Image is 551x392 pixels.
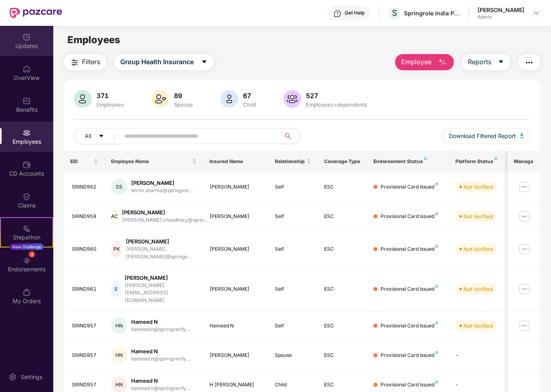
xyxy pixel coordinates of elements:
div: SRIND957 [72,381,98,389]
div: Self [275,183,311,191]
img: svg+xml;base64,PHN2ZyBpZD0iU2V0dGluZy0yMHgyMCIgeG1sbnM9Imh0dHA6Ly93d3cudzMub3JnLzIwMDAvc3ZnIiB3aW... [8,373,17,381]
img: svg+xml;base64,PHN2ZyBpZD0iVXBkYXRlZCIgeG1sbnM9Imh0dHA6Ly93d3cudzMub3JnLzIwMDAvc3ZnIiB3aWR0aD0iMj... [23,33,31,41]
div: Stepathon [1,233,52,241]
div: [PERSON_NAME] [125,274,197,282]
span: Download Filtered Report [449,132,516,140]
div: SRIND958 [72,213,98,220]
img: svg+xml;base64,PHN2ZyBpZD0iRW1wbG95ZWVzIiB4bWxucz0iaHR0cDovL3d3dy53My5vcmcvMjAwMC9zdmciIHdpZHRoPS... [23,129,31,137]
th: Manage [507,151,540,172]
div: Self [275,245,311,253]
div: SRIND957 [72,322,98,330]
img: New Pazcare Logo [10,8,62,18]
div: S [111,281,120,297]
button: Group Health Insurancecaret-down [114,54,214,70]
div: ESC [324,285,360,293]
img: svg+xml;base64,PHN2ZyB4bWxucz0iaHR0cDovL3d3dy53My5vcmcvMjAwMC9zdmciIHhtbG5zOnhsaW5rPSJodHRwOi8vd3... [74,90,92,108]
div: [PERSON_NAME] [210,213,262,220]
img: svg+xml;base64,PHN2ZyB4bWxucz0iaHR0cDovL3d3dy53My5vcmcvMjAwMC9zdmciIHhtbG5zOnhsaW5rPSJodHRwOi8vd3... [220,90,238,108]
img: manageButton [518,243,531,256]
div: 371 [95,92,126,100]
img: svg+xml;base64,PHN2ZyB4bWxucz0iaHR0cDovL3d3dy53My5vcmcvMjAwMC9zdmciIHdpZHRoPSI4IiBoZWlnaHQ9IjgiIH... [494,157,497,160]
div: ESC [324,352,360,359]
div: [PERSON_NAME] [131,179,193,187]
div: Child [275,381,311,389]
img: svg+xml;base64,PHN2ZyBpZD0iQ0RfQWNjb3VudHMiIGRhdGEtbmFtZT0iQ0QgQWNjb3VudHMiIHhtbG5zPSJodHRwOi8vd3... [23,161,31,169]
div: Not Verified [463,285,493,293]
div: SS [111,179,127,195]
div: Provisional Card Issued [381,322,438,330]
img: manageButton [518,210,531,223]
div: Self [275,322,311,330]
div: SRIND957 [72,352,98,359]
div: Endorsement Status [373,158,442,165]
span: caret-down [498,59,504,66]
div: ESC [324,245,360,253]
span: Employee [401,57,432,67]
div: Provisional Card Issued [381,381,438,389]
div: Hameed N [210,322,262,330]
div: Not Verified [463,245,493,253]
div: [PERSON_NAME] [126,238,197,245]
td: - [449,341,506,370]
div: Provisional Card Issued [381,285,438,293]
div: HN [111,318,127,334]
span: Filters [82,57,100,67]
div: HN [111,347,127,363]
div: Spouse [275,352,311,359]
th: Relationship [268,151,318,172]
div: ESC [324,322,360,330]
div: Not Verified [463,183,493,191]
div: Self [275,213,311,220]
div: Get Help [345,10,365,16]
div: [PERSON_NAME] [210,183,262,191]
div: SRIND962 [72,183,98,191]
img: svg+xml;base64,PHN2ZyB4bWxucz0iaHR0cDovL3d3dy53My5vcmcvMjAwMC9zdmciIHhtbG5zOnhsaW5rPSJodHRwOi8vd3... [520,133,524,138]
div: hameed.n@springverify.... [131,355,191,363]
div: ESC [324,381,360,389]
span: S [392,8,397,18]
img: svg+xml;base64,PHN2ZyBpZD0iQ2xhaW0iIHhtbG5zPSJodHRwOi8vd3d3LnczLm9yZy8yMDAwL3N2ZyIgd2lkdGg9IjIwIi... [23,193,31,201]
div: Hameed N [131,348,191,355]
div: Provisional Card Issued [381,245,438,253]
div: PK [111,241,122,257]
img: svg+xml;base64,PHN2ZyB4bWxucz0iaHR0cDovL3d3dy53My5vcmcvMjAwMC9zdmciIHdpZHRoPSI4IiBoZWlnaHQ9IjgiIH... [435,245,438,248]
button: Employee [395,54,454,70]
div: [PERSON_NAME] [210,352,262,359]
button: Download Filtered Report [442,128,530,144]
img: svg+xml;base64,PHN2ZyBpZD0iRW5kb3JzZW1lbnRzIiB4bWxucz0iaHR0cDovL3d3dy53My5vcmcvMjAwMC9zdmciIHdpZH... [23,256,31,264]
button: Filters [64,54,106,70]
div: 89 [172,92,195,100]
th: EID [64,151,105,172]
img: svg+xml;base64,PHN2ZyB4bWxucz0iaHR0cDovL3d3dy53My5vcmcvMjAwMC9zdmciIHdpZHRoPSI4IiBoZWlnaHQ9IjgiIH... [424,157,427,160]
img: svg+xml;base64,PHN2ZyB4bWxucz0iaHR0cDovL3d3dy53My5vcmcvMjAwMC9zdmciIHdpZHRoPSI4IiBoZWlnaHQ9IjgiIH... [435,182,438,186]
img: svg+xml;base64,PHN2ZyB4bWxucz0iaHR0cDovL3d3dy53My5vcmcvMjAwMC9zdmciIHhtbG5zOnhsaW5rPSJodHRwOi8vd3... [151,90,169,108]
div: AC [111,208,118,224]
span: All [85,132,91,140]
div: H [PERSON_NAME] [210,381,262,389]
div: Employees+dependents [304,101,369,108]
div: Spouse [172,101,195,108]
span: search [280,133,296,139]
div: Springrole India Private Limited [404,9,461,17]
div: New Challenge [10,243,44,250]
img: svg+xml;base64,PHN2ZyB4bWxucz0iaHR0cDovL3d3dy53My5vcmcvMjAwMC9zdmciIHdpZHRoPSIyMSIgaGVpZ2h0PSIyMC... [23,224,31,233]
span: Employee Name [111,158,191,165]
th: Insured Name [203,151,269,172]
span: EID [70,158,92,165]
div: [PERSON_NAME][EMAIL_ADDRESS][DOMAIN_NAME] [125,282,197,305]
div: Hameed N [131,318,191,326]
div: 4 [29,251,35,258]
div: Not Verified [463,322,493,330]
div: Child [241,101,258,108]
div: Provisional Card Issued [381,352,438,359]
div: Self [275,285,311,293]
span: caret-down [201,59,207,66]
img: svg+xml;base64,PHN2ZyBpZD0iSGVscC0zMngzMiIgeG1sbnM9Imh0dHA6Ly93d3cudzMub3JnLzIwMDAvc3ZnIiB3aWR0aD... [333,10,341,18]
img: svg+xml;base64,PHN2ZyB4bWxucz0iaHR0cDovL3d3dy53My5vcmcvMjAwMC9zdmciIHhtbG5zOnhsaW5rPSJodHRwOi8vd3... [438,58,448,67]
th: Employee Name [105,151,203,172]
div: [PERSON_NAME].chaudhary@sprin... [122,216,207,224]
div: [PERSON_NAME].[PERSON_NAME]@springv... [126,245,197,261]
div: [PERSON_NAME] [122,209,207,216]
span: Relationship [275,158,305,165]
img: svg+xml;base64,PHN2ZyBpZD0iRHJvcGRvd24tMzJ4MzIiIHhtbG5zPSJodHRwOi8vd3d3LnczLm9yZy8yMDAwL3N2ZyIgd2... [533,10,540,16]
